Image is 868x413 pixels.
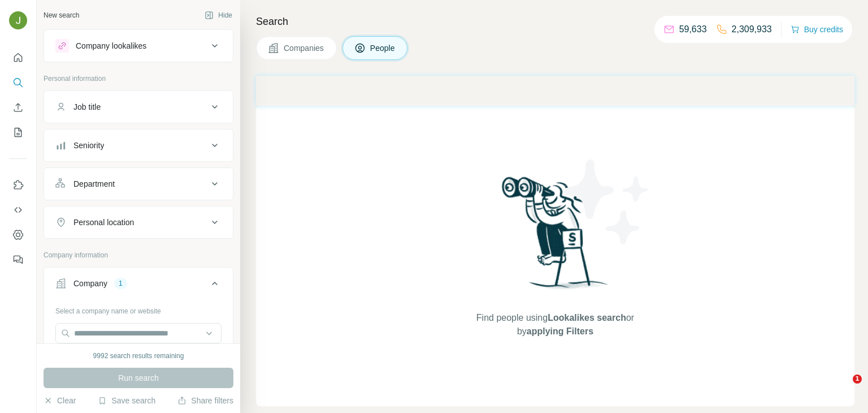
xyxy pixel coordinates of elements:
[44,132,233,159] button: Seniority
[73,101,101,113] div: Job title
[55,302,222,316] div: Select a company name or website
[44,209,233,236] button: Personal location
[44,10,79,20] div: New search
[114,278,127,289] div: 1
[9,48,27,68] button: Quick start
[256,76,854,106] iframe: Banner
[73,178,115,190] div: Department
[9,72,27,93] button: Search
[9,200,27,220] button: Use Surfe API
[732,23,772,36] p: 2,309,933
[9,122,27,143] button: My lists
[93,351,184,361] div: 9992 search results remaining
[44,170,233,197] button: Department
[44,93,233,121] button: Job title
[98,395,155,406] button: Save search
[256,14,854,29] h4: Search
[791,21,843,37] button: Buy credits
[548,313,626,322] span: Lookalikes search
[9,11,27,29] img: Avatar
[44,74,233,84] p: Personal information
[853,375,862,384] span: 1
[44,32,233,59] button: Company lookalikes
[679,23,707,36] p: 59,633
[370,42,396,54] span: People
[73,140,104,151] div: Seniority
[9,249,27,270] button: Feedback
[44,270,233,302] button: Company1
[73,217,134,228] div: Personal location
[9,175,27,195] button: Use Surfe on LinkedIn
[9,225,27,245] button: Dashboard
[197,7,240,24] button: Hide
[76,40,146,51] div: Company lookalikes
[73,278,107,289] div: Company
[527,326,593,336] span: applying Filters
[830,375,857,402] iframe: Intercom live chat
[44,250,233,260] p: Company information
[555,151,657,253] img: Surfe Illustration - Stars
[284,42,325,54] span: Companies
[177,395,233,406] button: Share filters
[44,395,76,406] button: Clear
[497,174,614,300] img: Surfe Illustration - Woman searching with binoculars
[9,97,27,118] button: Enrich CSV
[465,311,645,338] span: Find people using or by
